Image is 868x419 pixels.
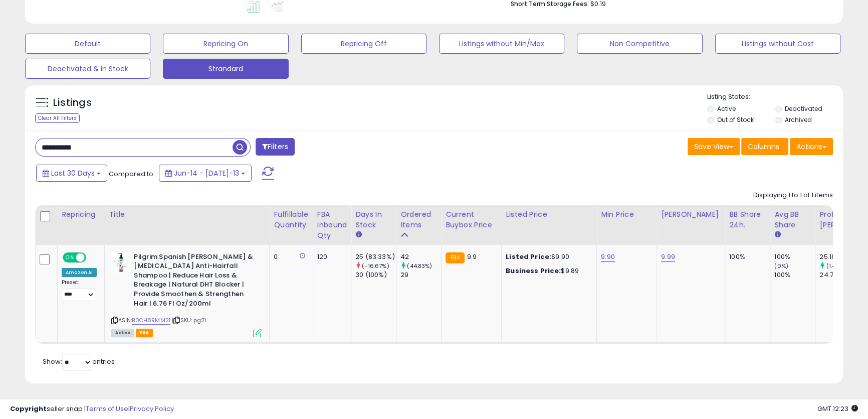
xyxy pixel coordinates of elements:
[729,252,762,261] div: 100%
[601,252,615,262] a: 9.90
[130,404,174,413] a: Privacy Policy
[400,270,441,280] div: 29
[355,230,361,239] small: Days In Stock.
[446,252,464,263] small: FBA
[741,138,788,155] button: Columns
[790,138,833,155] button: Actions
[10,404,174,414] div: seller snap | |
[159,165,252,182] button: Jun-14 - [DATE]-13
[407,262,432,270] small: (44.83%)
[577,34,702,54] button: Non Competitive
[817,404,858,413] span: 2025-08-13 12:23 GMT
[163,59,288,79] button: Strandard
[506,266,561,275] b: Business Price:
[506,252,589,261] div: $9.90
[785,115,812,124] label: Archived
[64,253,76,261] span: ON
[506,252,551,261] b: Listed Price:
[355,209,392,230] div: Days In Stock
[774,252,815,261] div: 100%
[688,138,740,155] button: Save View
[355,270,396,280] div: 30 (100%)
[163,34,288,54] button: Repricing On
[362,262,389,270] small: (-16.67%)
[256,138,295,156] button: Filters
[62,209,100,220] div: Repricing
[601,209,653,220] div: Min Price
[134,252,256,311] b: Pilgrim Spanish [PERSON_NAME] & [MEDICAL_DATA] Anti-Hairfall Shampoo | Reduce Hair Loss & Breakag...
[62,279,97,302] div: Preset:
[774,262,788,270] small: (0%)
[36,165,107,182] button: Last 30 Days
[174,168,239,178] span: Jun-14 - [DATE]-13
[317,252,344,261] div: 120
[774,209,811,230] div: Avg BB Share
[274,252,305,261] div: 0
[400,209,437,230] div: Ordered Items
[51,168,95,178] span: Last 30 Days
[43,357,115,366] span: Show: entries
[111,329,134,337] span: All listings currently available for purchase on Amazon
[25,59,150,79] button: Deactivated & In Stock
[774,230,780,239] small: Avg BB Share.
[439,34,564,54] button: Listings without Min/Max
[109,209,265,220] div: Title
[111,252,262,336] div: ASIN:
[172,316,206,324] span: | SKU: pg21
[715,34,840,54] button: Listings without Cost
[111,252,131,272] img: 31QoMCq0c6L._SL40_.jpg
[136,329,153,337] span: FBA
[753,191,833,200] div: Displaying 1 to 1 of 1 items
[25,34,150,54] button: Default
[774,270,815,280] div: 100%
[467,252,477,261] span: 9.9
[317,209,347,241] div: FBA inbound Qty
[717,104,735,113] label: Active
[274,209,308,230] div: Fulfillable Quantity
[53,96,92,110] h5: Listings
[446,209,497,230] div: Current Buybox Price
[506,209,592,220] div: Listed Price
[826,262,846,270] small: (1.49%)
[62,268,97,277] div: Amazon AI
[86,404,128,413] a: Terms of Use
[785,104,822,113] label: Deactivated
[707,92,843,102] p: Listing States:
[748,142,779,152] span: Columns
[132,316,170,325] a: B0CH8RMM21
[10,404,47,413] strong: Copyright
[729,209,766,230] div: BB Share 24h.
[301,34,426,54] button: Repricing Off
[355,252,396,261] div: 25 (83.33%)
[506,266,589,275] div: $9.89
[661,252,675,262] a: 9.99
[717,115,753,124] label: Out of Stock
[35,113,80,123] div: Clear All Filters
[661,209,721,220] div: [PERSON_NAME]
[85,253,101,261] span: OFF
[109,169,155,179] span: Compared to:
[400,252,441,261] div: 42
